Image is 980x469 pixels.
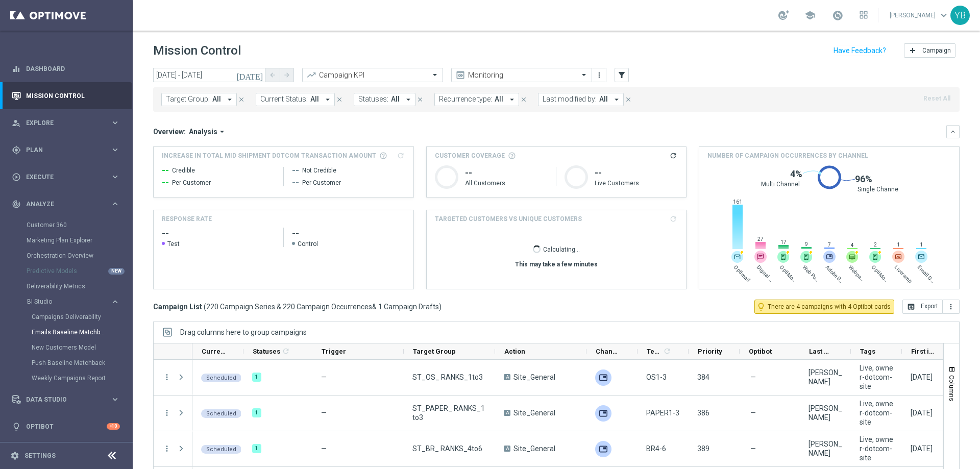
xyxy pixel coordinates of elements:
span: Execute [26,174,110,180]
a: Push Baseline Matchback [32,359,106,367]
span: Number of campaign occurrences by channel [707,151,868,160]
img: message-text.svg [754,251,767,263]
i: settings [10,451,19,460]
span: Trigger [322,348,346,355]
i: arrow_drop_down [217,127,227,136]
span: -- [162,164,169,177]
div: New Customers Model [32,340,132,355]
div: 1 [252,444,261,453]
button: more_vert [162,408,171,417]
a: Customer 360 [27,221,106,229]
a: Mission Control [26,82,120,109]
div: Analyze [12,200,110,209]
img: email.svg [915,251,927,263]
button: more_vert [943,300,960,314]
div: John Bruzzese [808,368,842,386]
span: All [212,95,221,104]
i: close [238,96,245,103]
a: Campaigns Deliverability [32,313,106,321]
span: ST_OS_ RANKS_1to3 [412,373,483,382]
span: Current Status: [260,95,308,104]
span: First in Range [911,348,936,355]
span: ( [204,302,206,311]
i: keyboard_arrow_right [110,297,120,307]
span: Test [167,240,180,248]
a: Optibot [26,413,107,440]
span: Analyze [26,201,110,207]
span: ST_BR_ RANKS_4to6 [412,444,482,453]
div: Marketing Plan Explorer [27,233,132,248]
a: Deliverability Metrics [27,282,106,290]
i: refresh [282,347,290,355]
span: Credible [172,166,195,175]
div: 1 [252,373,261,382]
span: Analysis [189,127,217,136]
span: All [495,95,503,104]
i: keyboard_arrow_right [110,118,120,128]
i: arrow_drop_down [225,95,234,104]
span: 384 [697,373,709,381]
span: BI Studio [27,299,100,305]
button: equalizer Dashboard [11,65,120,73]
span: Per Customer [172,179,211,187]
h1: -- [465,167,548,179]
button: close [237,94,246,105]
button: Current Status: All arrow_drop_down [256,93,335,106]
img: Adobe SFTP Prod [595,369,611,386]
a: [PERSON_NAME]keyboard_arrow_down [889,8,950,23]
button: arrow_forward [280,68,294,82]
div: Mission Control [11,92,120,100]
i: more_vert [595,71,603,79]
span: Scheduled [206,375,236,381]
div: lightbulb Optibot +10 [11,423,120,431]
span: — [321,373,327,381]
img: push-trigger.svg [869,251,881,263]
span: Calculate column [280,345,290,357]
span: — [321,445,327,453]
span: Data Studio [26,397,110,403]
span: — [750,444,756,453]
i: more_vert [947,303,955,311]
i: arrow_drop_down [507,95,517,104]
div: Push Baseline Matchback [32,355,132,371]
div: Web Push Notifications [800,251,813,263]
i: keyboard_arrow_down [949,128,957,135]
i: gps_fixed [12,145,21,155]
span: Per Customer [302,179,341,187]
img: push-trigger.svg [777,251,790,263]
div: Predictive Models [27,263,132,279]
span: Control [298,240,318,248]
span: Optibot [749,348,772,355]
span: 220 Campaign Series & 220 Campaign Occurrences [206,302,372,311]
i: lightbulb_outline [756,302,766,311]
span: Last Modified By [809,348,834,355]
div: Liveramp [892,251,904,263]
p: Calculating... [543,244,580,254]
ng-select: Monitoring [451,68,592,82]
span: 161 [732,199,743,205]
span: 1 [893,241,904,248]
a: Weekly Campaigns Report [32,374,106,382]
a: New Customers Model [32,343,106,352]
input: Have Feedback? [834,47,886,54]
i: refresh [669,152,677,160]
span: 27 [755,236,766,242]
h1: Mission Control [153,43,241,58]
span: 1 [916,241,927,248]
i: close [336,96,343,103]
div: Press SPACE to select this row. [154,431,192,467]
div: Explore [12,118,110,128]
span: Plan [26,147,110,153]
span: Priority [698,348,722,355]
button: Data Studio keyboard_arrow_right [11,396,120,404]
img: Adobe SFTP Prod [595,405,611,422]
div: Dashboard [12,55,120,82]
span: Live, owner-dotcom-site [860,435,893,462]
div: Weekly Campaigns Report [32,371,132,386]
i: refresh [663,347,671,355]
span: Liveramp [893,264,914,284]
div: This may take a few minutes [515,260,598,268]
